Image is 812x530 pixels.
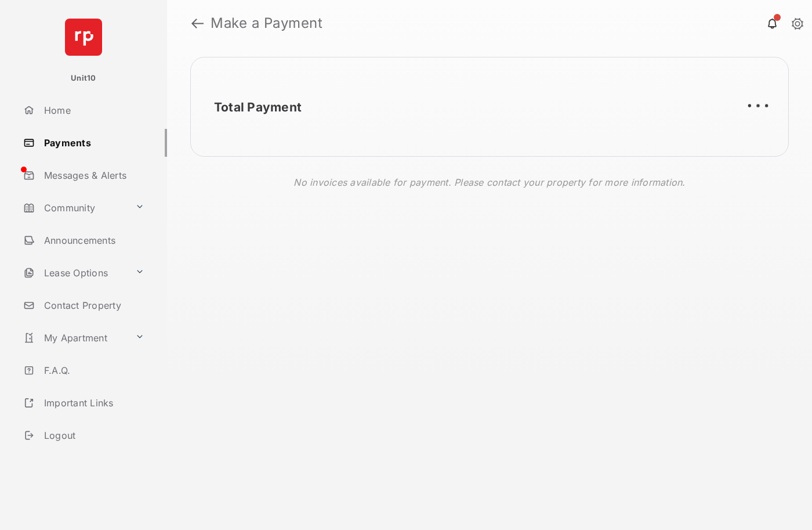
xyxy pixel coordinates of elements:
[293,175,685,189] p: No invoices available for payment. Please contact your property for more information.
[214,100,302,114] h2: Total Payment
[19,161,167,189] a: Messages & Alerts
[19,96,167,124] a: Home
[19,421,167,449] a: Logout
[19,226,167,254] a: Announcements
[19,129,167,157] a: Payments
[65,19,102,56] img: svg+xml;base64,PHN2ZyB4bWxucz0iaHR0cDovL3d3dy53My5vcmcvMjAwMC9zdmciIHdpZHRoPSI2NCIgaGVpZ2h0PSI2NC...
[19,194,130,222] a: Community
[71,73,96,84] p: Unit10
[19,324,130,352] a: My Apartment
[19,356,167,384] a: F.A.Q.
[211,16,322,30] strong: Make a Payment
[19,259,130,287] a: Lease Options
[19,389,149,417] a: Important Links
[19,291,167,319] a: Contact Property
